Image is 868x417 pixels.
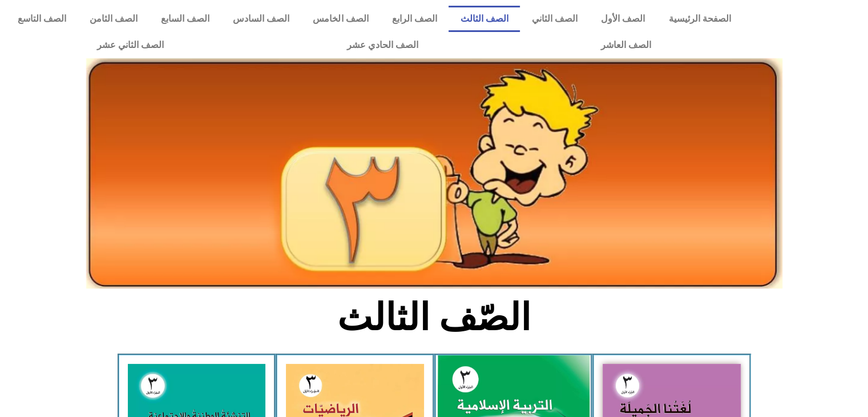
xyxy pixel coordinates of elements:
a: الصف الأول [590,6,657,32]
a: الصفحة الرئيسية [657,6,742,32]
a: الصف العاشر [510,32,742,58]
a: الصف الثاني [520,6,589,32]
a: الصف السادس [221,6,301,32]
a: الصف الحادي عشر [255,32,509,58]
a: الصف الثاني عشر [6,32,255,58]
a: الصف الثامن [78,6,149,32]
a: الصف التاسع [6,6,78,32]
a: الصف الثالث [449,6,520,32]
a: الصف الخامس [301,6,380,32]
a: الصف السابع [149,6,221,32]
a: الصف الرابع [380,6,449,32]
h2: الصّف الثالث [245,295,623,340]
